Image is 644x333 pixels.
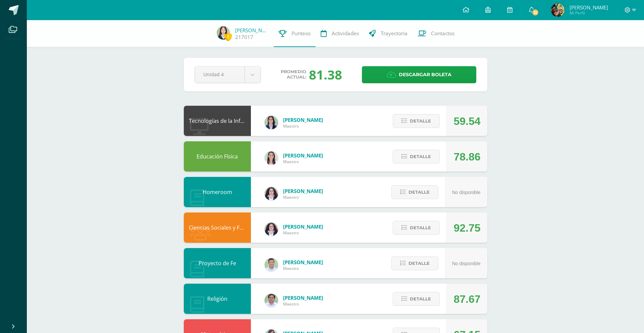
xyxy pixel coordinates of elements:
span: [PERSON_NAME] [283,188,323,194]
img: 68dbb99899dc55733cac1a14d9d2f825.png [265,151,278,165]
span: Punteos [291,30,311,37]
span: Trayectoria [381,30,408,37]
span: Maestro [283,230,323,236]
div: 78.86 [453,142,480,172]
span: Detalle [409,186,430,198]
span: Maestro [283,159,323,164]
a: Descargar boleta [362,66,476,83]
a: Unidad 4 [195,66,261,83]
span: [PERSON_NAME] [283,294,323,301]
div: Homeroom [184,177,251,207]
span: 12 [532,9,539,16]
span: Maestro [283,266,323,271]
a: Trayectoria [364,20,413,47]
div: Religión [184,284,251,314]
div: Tecnologías de la Información y Comunicación: Computación [184,106,251,136]
span: [PERSON_NAME] [283,152,323,159]
span: No disponible [452,190,481,195]
div: 81.38 [309,66,342,83]
span: Promedio actual: [281,69,306,80]
button: Detalle [393,221,440,235]
span: [PERSON_NAME] [283,116,323,123]
span: Actividades [332,30,359,37]
div: Proyecto de Fe [184,248,251,278]
span: Descargar boleta [399,66,451,83]
span: [PERSON_NAME] [283,223,323,230]
a: Punteos [274,20,316,47]
span: Detalle [410,150,431,163]
button: Detalle [393,150,440,163]
span: Contactos [431,30,454,37]
span: Maestro [283,123,323,129]
button: Detalle [391,185,438,199]
span: 1 [224,33,232,41]
div: Educación Física [184,141,251,172]
a: [PERSON_NAME] [235,27,269,34]
div: 87.67 [453,284,480,314]
div: 92.75 [453,213,480,243]
img: ba02aa29de7e60e5f6614f4096ff8928.png [265,223,278,236]
button: Detalle [391,256,438,270]
img: 9e386c109338fe129f7304ee11bb0e09.png [217,26,230,40]
span: Detalle [410,293,431,305]
div: 59.54 [453,106,480,136]
span: No disponible [452,261,481,266]
span: Detalle [409,257,430,270]
img: 9328d5e98ceeb7b6b4c8a00374d795d3.png [551,3,565,17]
img: f767cae2d037801592f2ba1a5db71a2a.png [265,294,278,307]
span: [PERSON_NAME] [570,4,608,11]
a: Actividades [316,20,364,47]
span: Detalle [410,115,431,127]
img: ba02aa29de7e60e5f6614f4096ff8928.png [265,187,278,200]
img: 7489ccb779e23ff9f2c3e89c21f82ed0.png [265,116,278,129]
span: Detalle [410,222,431,234]
span: Mi Perfil [570,10,608,16]
button: Detalle [393,292,440,306]
img: 585d333ccf69bb1c6e5868c8cef08dba.png [265,258,278,272]
a: 217017 [235,34,253,41]
a: Contactos [413,20,460,47]
div: Ciencias Sociales y Formación Ciudadana [184,212,251,243]
span: Maestro [283,194,323,200]
span: Maestro [283,301,323,307]
span: [PERSON_NAME] [283,259,323,266]
button: Detalle [393,114,440,128]
span: Unidad 4 [203,66,236,82]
